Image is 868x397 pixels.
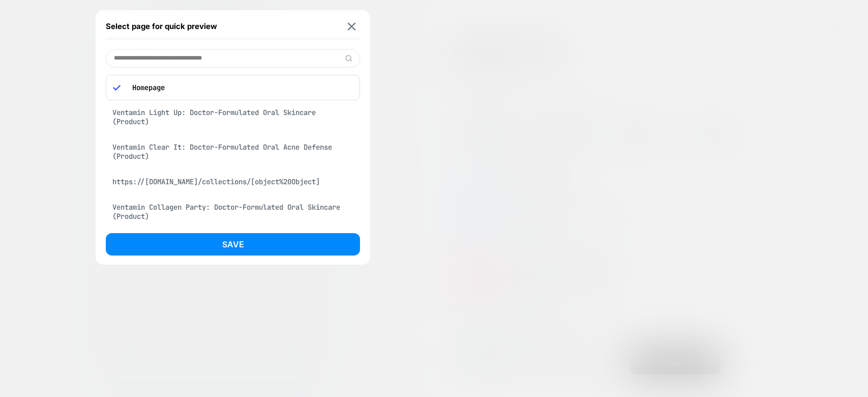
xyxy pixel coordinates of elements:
[127,83,353,92] p: Homepage
[106,103,360,131] div: Ventamin Light Up: Doctor-Formulated Oral Skincare (Product)
[106,233,360,256] button: Save
[345,54,352,62] img: edit
[106,137,360,166] div: Ventamin Clear It: Doctor-Formulated Oral Acne Defense (Product)
[113,84,121,92] img: blue checkmark
[348,22,356,30] img: close
[106,197,360,226] div: Ventamin Collagen Party: Doctor-Formulated Oral Skincare (Product)
[106,21,217,31] span: Select page for quick preview
[106,172,360,191] div: https://[DOMAIN_NAME]/collections/[object%20Object]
